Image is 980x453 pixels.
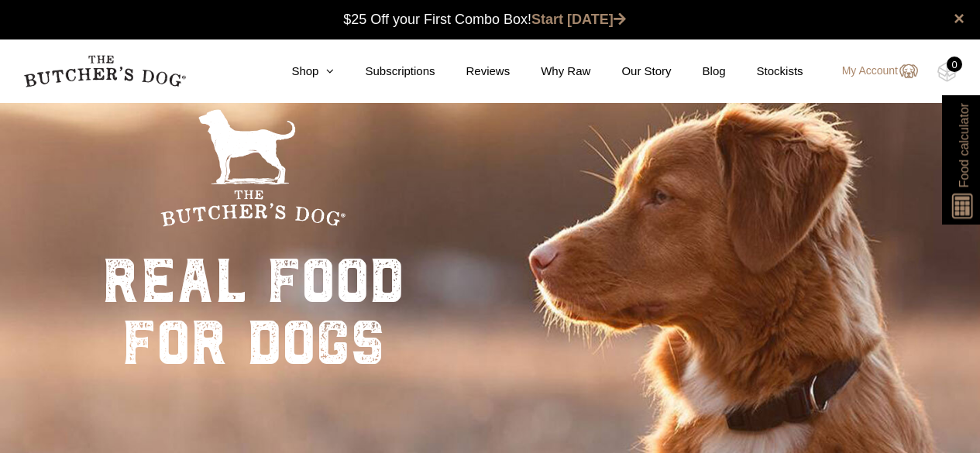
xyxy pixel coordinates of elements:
[590,63,671,81] a: Our Story
[827,62,918,81] a: My Account
[954,103,973,187] span: Food calculator
[954,9,965,28] a: close
[672,63,726,81] a: Blog
[947,57,962,72] div: 0
[937,62,957,82] img: TBD_Cart-Empty.png
[102,250,404,374] div: real food for dogs
[531,12,626,27] a: Start [DATE]
[726,63,803,81] a: Stockists
[510,63,590,81] a: Why Raw
[334,63,435,81] a: Subscriptions
[435,63,511,81] a: Reviews
[260,63,334,81] a: Shop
